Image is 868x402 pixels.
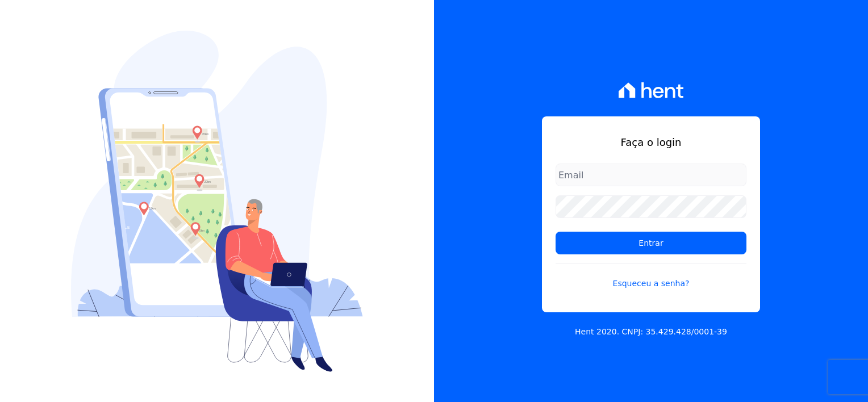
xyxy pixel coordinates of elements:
[71,31,363,372] img: Login
[556,232,746,254] input: Entrar
[575,326,727,338] p: Hent 2020. CNPJ: 35.429.428/0001-39
[556,164,746,186] input: Email
[556,135,746,150] h1: Faça o login
[556,263,746,290] a: Esqueceu a senha?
